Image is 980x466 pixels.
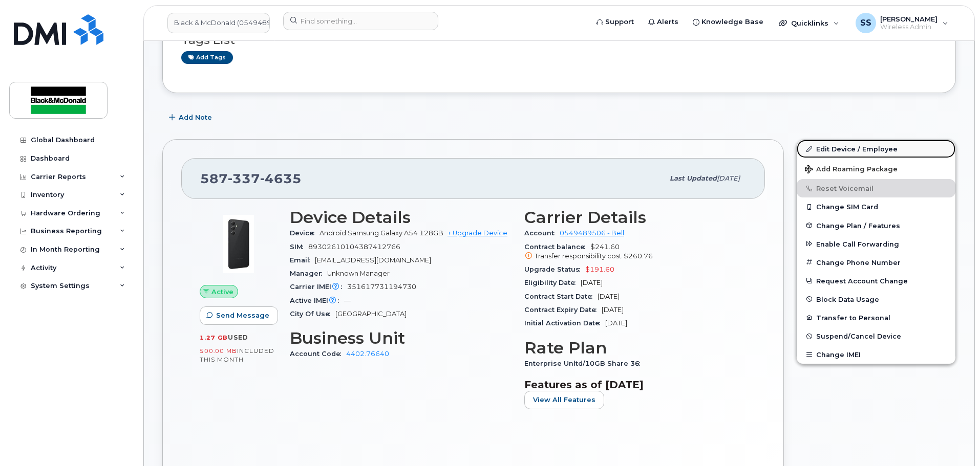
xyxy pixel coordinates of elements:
[816,240,899,248] span: Enable Call Forwarding
[560,229,624,237] a: 0549489506 - Bell
[797,179,955,197] button: Reset Voicemail
[200,334,228,341] span: 1.27 GB
[335,310,407,318] span: [GEOGRAPHIC_DATA]
[290,243,308,251] span: SIM
[290,229,319,237] span: Device
[283,12,438,30] input: Find something...
[228,171,260,186] span: 337
[290,297,344,304] span: Active IMEI
[880,15,938,23] span: [PERSON_NAME]
[308,243,400,251] span: 89302610104387412766
[602,306,624,314] span: [DATE]
[290,350,346,358] span: Account Code
[589,12,641,32] a: Support
[524,243,590,251] span: Contract balance
[524,229,560,237] span: Account
[797,158,955,179] button: Add Roaming Package
[533,395,595,405] span: View All Features
[216,310,269,320] span: Send Message
[524,208,747,227] h3: Carrier Details
[208,213,269,275] img: image20231002-3703462-17nx3v8.jpeg
[605,319,627,327] span: [DATE]
[200,347,237,354] span: 500.00 MB
[524,319,605,327] span: Initial Activation Date
[290,270,327,277] span: Manager
[290,208,512,227] h3: Device Details
[816,332,901,340] span: Suspend/Cancel Device
[162,108,221,127] button: Add Note
[290,256,315,264] span: Email
[524,339,747,357] h3: Rate Plan
[524,391,604,409] button: View All Features
[211,287,233,297] span: Active
[524,243,747,261] span: $241.60
[641,12,686,32] a: Alerts
[290,329,512,347] h3: Business Unit
[181,34,937,47] h3: Tags List
[524,293,598,300] span: Contract Start Date
[791,19,828,27] span: Quicklinks
[524,360,645,367] span: Enterprise Unltd/10GB Share 36
[319,229,443,237] span: Android Samsung Galaxy A54 128GB
[200,171,302,186] span: 587
[535,252,622,260] span: Transfer responsibility cost
[797,290,955,308] button: Block Data Usage
[797,197,955,216] button: Change SIM Card
[797,308,955,327] button: Transfer to Personal
[797,345,955,364] button: Change IMEI
[686,12,771,32] a: Knowledge Base
[524,379,747,391] h3: Features as of [DATE]
[805,165,898,175] span: Add Roaming Package
[848,13,955,33] div: Samantha Shandera
[816,221,900,229] span: Change Plan / Features
[797,235,955,253] button: Enable Call Forwarding
[524,265,585,273] span: Upgrade Status
[327,270,390,277] span: Unknown Manager
[524,279,581,286] span: Eligibility Date
[585,265,614,273] span: $191.60
[315,256,431,264] span: [EMAIL_ADDRESS][DOMAIN_NAME]
[200,306,278,325] button: Send Message
[605,17,634,27] span: Support
[797,140,955,158] a: Edit Device / Employee
[624,252,653,260] span: $260.76
[181,51,233,64] a: Add tags
[860,17,871,29] span: SS
[598,293,620,300] span: [DATE]
[179,113,212,122] span: Add Note
[346,350,389,358] a: 4402.76640
[657,17,678,27] span: Alerts
[797,216,955,235] button: Change Plan / Features
[524,306,602,314] span: Contract Expiry Date
[772,13,846,33] div: Quicklinks
[347,283,416,291] span: 351617731194730
[344,297,351,304] span: —
[200,347,274,364] span: included this month
[260,171,302,186] span: 4635
[167,13,270,33] a: Black & McDonald (0549489506)
[290,283,347,291] span: Carrier IMEI
[581,279,603,286] span: [DATE]
[797,327,955,345] button: Suspend/Cancel Device
[797,272,955,290] button: Request Account Change
[880,23,938,31] span: Wireless Admin
[448,229,507,237] a: + Upgrade Device
[701,17,763,27] span: Knowledge Base
[228,334,248,341] span: used
[290,310,335,318] span: City Of Use
[670,174,717,182] span: Last updated
[797,253,955,272] button: Change Phone Number
[717,174,740,182] span: [DATE]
